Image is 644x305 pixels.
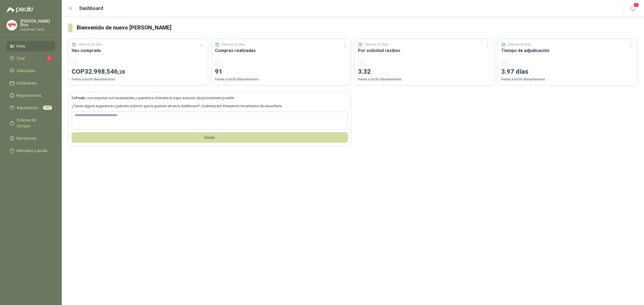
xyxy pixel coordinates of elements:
[215,60,221,67] div: -
[20,19,55,27] p: [PERSON_NAME] Ríos
[6,146,55,156] a: Manuales y ayuda
[46,56,52,61] span: 1
[72,103,348,109] p: ¿Tienes alguna sugerencia o petición sobre lo que te gustaría ver en tu dashboard? ¡Cuéntanoslo! ...
[501,60,508,67] div: -
[222,42,245,47] p: Últimos 30 días
[17,43,25,49] span: Inicio
[501,67,634,77] p: 3.97 días
[85,68,125,75] span: 32.998.546
[215,67,348,77] p: 91
[72,60,78,67] div: -
[17,117,50,129] span: Órdenes de Compra
[72,95,348,101] p: En , nos importan tus necesidades y queremos ofrecerte la mejor solución de procurement posible.
[79,5,103,12] h1: Dashboard
[6,78,55,88] a: Licitaciones
[6,53,55,64] a: Chat1
[6,115,55,131] a: Órdenes de Compra
[501,77,634,82] p: Frente a los 30 días anteriores
[72,132,348,143] button: Envíar
[72,47,205,54] h3: Has comprado
[77,24,638,32] h3: Bienvenido de nuevo [PERSON_NAME]
[17,92,41,98] span: Negociaciones
[17,148,47,154] span: Manuales y ayuda
[17,135,36,141] span: Remisiones
[508,42,531,47] p: Últimos 30 días
[72,77,205,82] p: Frente a los 30 días anteriores
[628,4,638,13] button: 1
[358,67,491,77] p: 3.32
[215,77,348,82] p: Frente a los 30 días anteriores
[6,103,55,113] a: Adjudicación147
[501,47,634,54] h3: Tiempo de adjudicación
[72,67,205,77] p: COP
[6,90,55,101] a: Negociaciones
[43,106,52,110] span: 147
[365,42,388,47] p: Últimos 30 días
[17,80,36,86] span: Licitaciones
[6,66,55,76] a: Solicitudes
[20,28,55,31] p: Industrias Tomy
[6,41,55,51] a: Inicio
[358,47,491,54] h3: Por solicitud recibes
[6,133,55,143] a: Remisiones
[75,96,86,100] b: Peakr
[17,105,38,111] span: Adjudicación
[215,47,348,54] h3: Compras realizadas
[6,6,34,13] img: Logo peakr
[79,42,102,47] p: Últimos 30 días
[358,60,364,67] div: -
[17,55,25,61] span: Chat
[633,2,639,8] span: 1
[358,77,491,82] p: Frente a los 30 días anteriores
[118,69,125,75] span: ,28
[17,68,35,74] span: Solicitudes
[7,20,17,30] img: Company Logo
